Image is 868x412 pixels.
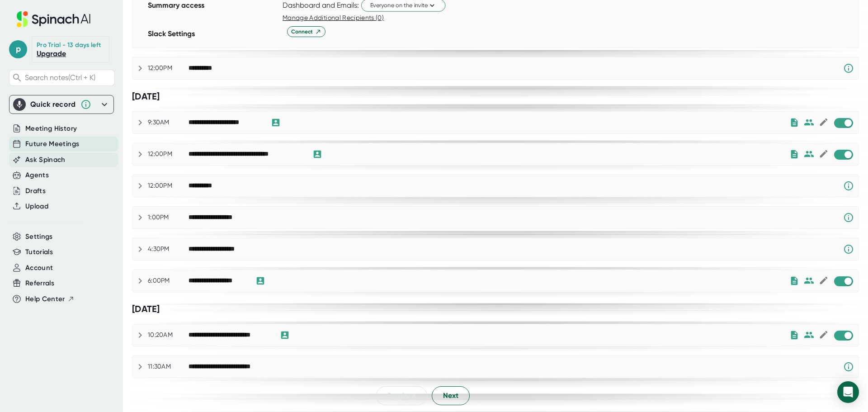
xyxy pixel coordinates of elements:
button: Drafts [25,186,46,196]
svg: Spinach requires a video conference link. [843,180,854,191]
div: Pro Trial - 13 days left [37,41,101,49]
span: Next [443,390,458,401]
div: Open Intercom Messenger [837,381,859,403]
a: Upgrade [37,49,66,58]
div: 12:00PM [148,182,189,190]
span: Connect [291,28,321,36]
button: Upload [25,201,48,212]
div: 11:30AM [148,363,189,371]
span: p [9,40,27,58]
div: 12:00PM [148,64,189,72]
span: Help Center [25,294,65,304]
div: Slack Settings [148,26,278,47]
button: Ask Spinach [25,155,66,165]
button: Help Center [25,294,75,304]
svg: Spinach requires a video conference link. [843,244,854,255]
button: Settings [25,232,53,242]
div: 9:30AM [148,118,189,127]
span: Previous [387,390,416,401]
div: [DATE] [132,91,859,102]
button: Referrals [25,278,54,289]
div: Quick record [13,95,110,114]
button: Next [432,386,470,405]
button: Tutorials [25,247,53,257]
div: Dashboard and Emails: [283,1,359,9]
button: Manage Additional Recipients (0) [283,13,384,23]
div: 10:20AM [148,331,189,339]
span: Everyone on the invite [370,1,436,9]
div: 12:00PM [148,150,189,158]
button: Connect [287,26,325,37]
svg: Spinach requires a video conference link. [843,63,854,74]
span: Manage Additional Recipients (0) [283,14,384,21]
svg: Spinach requires a video conference link. [843,212,854,223]
div: 4:30PM [148,245,189,253]
button: Meeting History [25,123,77,134]
button: Future Meetings [25,139,79,149]
button: Agents [25,170,49,180]
div: Quick record [30,100,76,109]
button: Previous [376,386,427,405]
div: [DATE] [132,303,859,315]
span: Search notes (Ctrl + K) [25,73,95,82]
div: 6:00PM [148,277,189,285]
div: 1:00PM [148,213,189,222]
button: Account [25,263,53,273]
svg: Spinach requires a video conference link. [843,361,854,372]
